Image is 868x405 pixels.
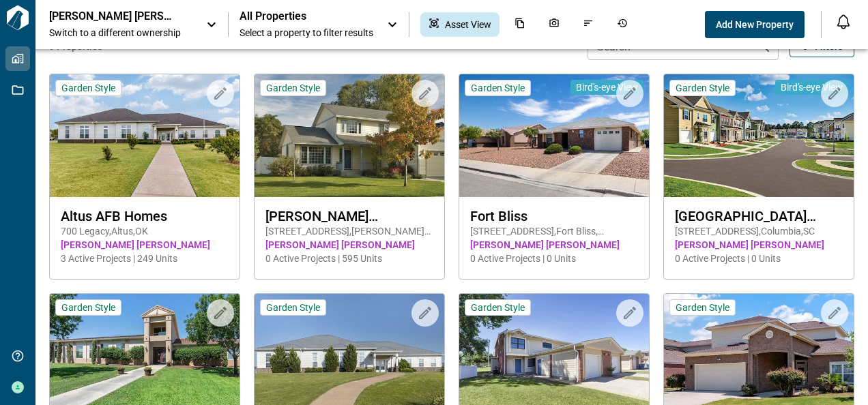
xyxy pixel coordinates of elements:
img: property-asset [255,74,444,197]
span: Altus AFB Homes [61,208,229,224]
img: property-asset [459,74,649,197]
p: [PERSON_NAME] [PERSON_NAME] [49,10,172,23]
span: Garden Style [676,301,729,314]
span: Switch to a different ownership [49,26,192,40]
div: Issues & Info [575,12,602,37]
span: Garden Style [266,301,320,314]
span: Asset View [445,18,491,31]
span: Add New Property [716,18,794,31]
span: 0 Active Projects | 0 Units [470,252,638,265]
span: [STREET_ADDRESS] , Fort Bliss , [GEOGRAPHIC_DATA] [470,224,638,238]
button: Open notification feed [833,11,854,33]
img: property-asset [50,74,240,197]
span: [STREET_ADDRESS] , [PERSON_NAME][GEOGRAPHIC_DATA] , WA [265,224,433,238]
span: Garden Style [61,301,115,314]
span: 0 Active Projects | 595 Units [265,252,433,265]
span: [STREET_ADDRESS] , Columbia , SC [675,224,843,238]
span: Select a property to filter results [240,26,373,40]
span: Fort Bliss [470,208,638,224]
span: [PERSON_NAME] [PERSON_NAME] [470,238,638,252]
span: 3 Active Projects | 249 Units [61,252,229,265]
span: 0 Active Projects | 0 Units [675,252,843,265]
span: Garden Style [61,82,115,94]
span: Garden Style [676,82,729,94]
div: Documents [506,12,534,37]
div: Job History [609,12,636,37]
span: [PERSON_NAME] [PERSON_NAME] [61,238,229,252]
span: Garden Style [471,301,525,314]
button: Add New Property [705,11,805,38]
span: Garden Style [266,82,320,94]
span: [PERSON_NAME] [PERSON_NAME] [265,238,433,252]
span: Bird's-eye View [576,81,638,93]
span: Garden Style [471,82,525,94]
span: [GEOGRAPHIC_DATA][PERSON_NAME] [675,208,843,224]
div: Asset View [420,12,500,37]
span: [PERSON_NAME] [PERSON_NAME] [675,238,843,252]
div: Photos [540,12,568,37]
span: 700 Legacy , Altus , OK [61,224,229,238]
span: Bird's-eye View [781,81,843,93]
span: All Properties [240,10,373,23]
span: [PERSON_NAME][GEOGRAPHIC_DATA] [265,208,433,224]
img: property-asset [664,74,854,197]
